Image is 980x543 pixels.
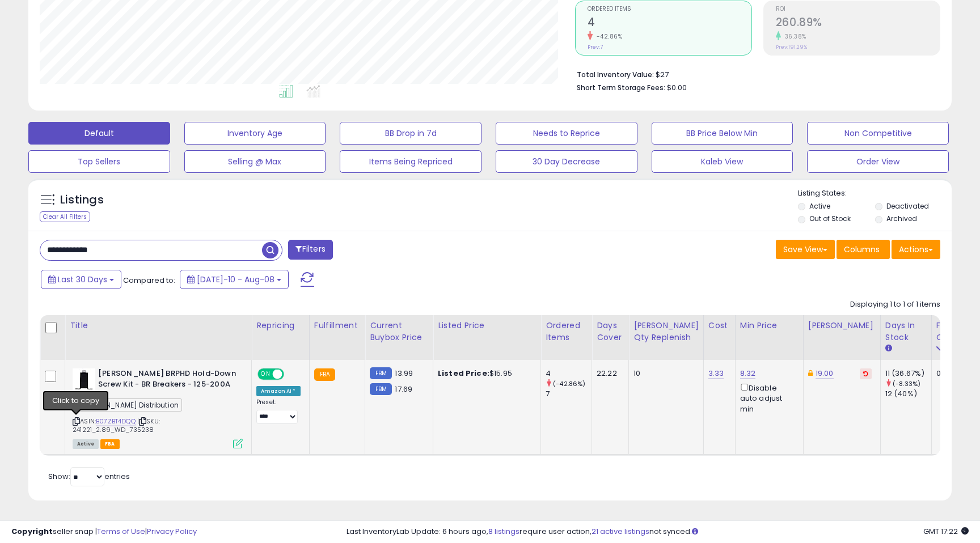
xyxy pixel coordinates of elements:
[816,368,834,379] a: 19.00
[740,368,756,379] a: 8.32
[184,122,326,145] button: Inventory Age
[577,67,932,80] li: $27
[588,16,751,31] h2: 4
[11,526,53,537] strong: Copyright
[593,32,623,41] small: -42.86%
[886,201,929,211] label: Deactivated
[60,192,104,208] h5: Listings
[629,315,704,360] th: Please note that this number is a calculation based on your required days of coverage and your ve...
[577,70,654,79] b: Total Inventory Value:
[73,417,160,434] span: | SKU: 241221_2.89_WD_735238
[197,274,274,285] span: [DATE]-10 - Aug-08
[546,389,592,399] div: 7
[70,320,247,332] div: Title
[740,320,799,332] div: Min Price
[28,150,170,173] button: Top Sellers
[58,274,107,285] span: Last 30 Days
[886,214,917,223] label: Archived
[553,379,585,388] small: (-42.86%)
[395,384,412,394] span: 17.69
[807,150,949,173] button: Order View
[652,122,793,145] button: BB Price Below Min
[100,439,120,449] span: FBA
[850,299,940,310] div: Displaying 1 to 1 of 1 items
[588,6,751,12] span: Ordered Items
[885,343,892,354] small: Days In Stock.
[546,368,592,379] div: 4
[488,526,519,537] a: 8 listings
[844,244,880,255] span: Columns
[597,368,620,379] div: 22.22
[577,83,665,92] b: Short Term Storage Fees:
[936,368,971,379] div: 0
[314,368,335,381] small: FBA
[97,526,145,537] a: Terms of Use
[633,320,699,343] div: [PERSON_NAME] Qty Replenish
[781,32,806,41] small: 36.38%
[40,211,90,222] div: Clear All Filters
[438,368,489,379] b: Listed Price:
[588,44,603,50] small: Prev: 7
[282,370,301,379] span: OFF
[546,320,587,343] div: Ordered Items
[370,367,392,379] small: FBM
[438,368,532,379] div: $15.95
[96,417,136,426] a: B07ZBT4DQQ
[73,439,99,449] span: All listings currently available for purchase on Amazon
[633,368,695,379] div: 10
[48,471,130,482] span: Show: entries
[147,526,197,537] a: Privacy Policy
[288,240,332,260] button: Filters
[98,368,236,392] b: [PERSON_NAME] BRPHD Hold-Down Screw Kit - BR Breakers - 125-200A
[496,150,637,173] button: 30 Day Decrease
[893,379,920,388] small: (-8.33%)
[776,6,940,12] span: ROI
[885,389,931,399] div: 12 (40%)
[11,527,197,537] div: seller snap | |
[73,368,243,447] div: ASIN:
[923,526,969,537] span: 2025-09-8 17:22 GMT
[41,270,121,289] button: Last 30 Days
[370,383,392,395] small: FBM
[837,240,890,259] button: Columns
[776,240,835,259] button: Save View
[708,320,730,332] div: Cost
[776,16,940,31] h2: 260.89%
[180,270,289,289] button: [DATE]-10 - Aug-08
[184,150,326,173] button: Selling @ Max
[592,526,649,537] a: 21 active listings
[597,320,624,343] div: Days Cover
[314,320,360,332] div: Fulfillment
[809,214,851,223] label: Out of Stock
[885,368,931,379] div: 11 (36.67%)
[652,150,793,173] button: Kaleb View
[496,122,637,145] button: Needs to Reprice
[73,398,182,412] span: [PERSON_NAME] Distribution
[708,368,724,379] a: 3.33
[370,320,428,343] div: Current Buybox Price
[347,527,969,537] div: Last InventoryLab Update: 6 hours ago, require user action, not synced.
[809,201,830,211] label: Active
[936,320,975,343] div: Fulfillable Quantity
[438,320,536,332] div: Listed Price
[776,44,807,50] small: Prev: 191.29%
[798,188,951,199] p: Listing States:
[395,368,413,379] span: 13.99
[256,386,301,396] div: Amazon AI *
[340,150,481,173] button: Items Being Repriced
[740,381,795,414] div: Disable auto adjust min
[892,240,940,259] button: Actions
[256,398,301,424] div: Preset:
[256,320,305,332] div: Repricing
[885,320,927,343] div: Days In Stock
[340,122,481,145] button: BB Drop in 7d
[28,122,170,145] button: Default
[259,370,273,379] span: ON
[807,122,949,145] button: Non Competitive
[123,275,175,286] span: Compared to:
[808,320,876,332] div: [PERSON_NAME]
[73,368,95,391] img: 31ptsXicYDL._SL40_.jpg
[667,82,687,93] span: $0.00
